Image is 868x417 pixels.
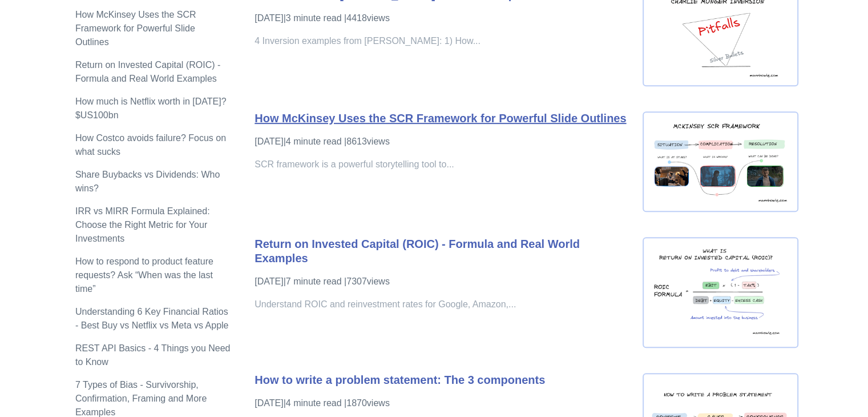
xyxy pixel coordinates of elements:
[255,135,631,149] p: [DATE] | 4 minute read
[643,111,798,211] img: mckinsey scr framework
[75,206,210,243] a: IRR vs MIRR Formula Explained: Choose the Right Metric for Your Investments
[255,275,631,288] p: [DATE] | 7 minute read
[344,276,390,286] span: | 7307 views
[255,298,631,311] p: Understand ROIC and reinvestment rates for Google, Amazon,...
[75,343,231,367] a: REST API Basics - 4 Things you Need to Know
[255,238,580,264] a: Return on Invested Capital (ROIC) - Formula and Real World Examples
[255,396,631,410] p: [DATE] | 4 minute read
[75,133,226,157] a: How Costco avoids failure? Focus on what sucks
[255,158,631,171] p: SCR framework is a powerful storytelling tool to...
[344,137,390,146] span: | 8613 views
[643,237,798,348] img: return-on-invested-capital
[75,10,196,47] a: How McKinsey Uses the SCR Framework for Powerful Slide Outlines
[75,380,207,417] a: 7 Types of Bias - Survivorship, Confirmation, Framing and More Examples
[75,170,220,193] a: Share Buybacks vs Dividends: Who wins?
[75,307,229,330] a: Understanding 6 Key Financial Ratios - Best Buy vs Netflix vs Meta vs Apple
[255,112,626,125] a: How McKinsey Uses the SCR Framework for Powerful Slide Outlines
[255,34,631,48] p: 4 Inversion examples from [PERSON_NAME]: 1) How...
[75,256,213,294] a: How to respond to product feature requests? Ask “When was the last time”
[255,374,545,386] a: How to write a problem statement: The 3 components
[75,60,220,83] a: Return on Invested Capital (ROIC) - Formula and Real World Examples
[255,11,631,25] p: [DATE] | 3 minute read
[344,13,390,23] span: | 4418 views
[75,97,227,120] a: How much is Netflix worth in [DATE]? $US100bn
[344,398,390,408] span: | 1870 views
